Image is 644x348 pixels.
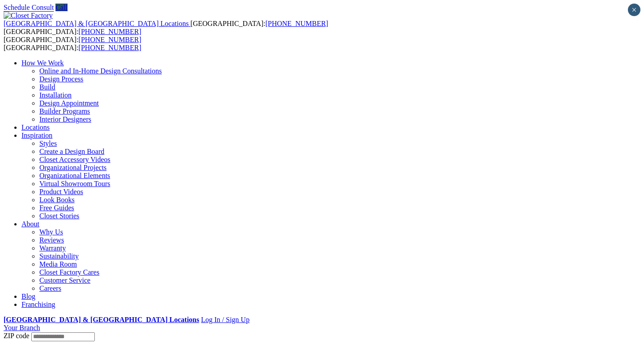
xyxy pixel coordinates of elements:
[39,212,79,220] a: Closet Stories
[39,268,99,276] a: Closet Factory Cares
[4,20,189,27] span: [GEOGRAPHIC_DATA] & [GEOGRAPHIC_DATA] Locations
[39,284,61,292] a: Careers
[39,148,104,155] a: Create a Design Board
[79,28,141,35] a: [PHONE_NUMBER]
[39,180,110,187] a: Virtual Showroom Tours
[4,4,54,11] a: Schedule Consult
[21,220,39,228] a: About
[39,75,83,83] a: Design Process
[39,204,74,212] a: Free Guides
[39,172,110,179] a: Organizational Elements
[39,260,77,268] a: Media Room
[4,36,141,51] span: [GEOGRAPHIC_DATA]: [GEOGRAPHIC_DATA]:
[21,59,64,67] a: How We Work
[4,332,30,340] span: ZIP code
[21,132,52,139] a: Inspiration
[39,196,75,204] a: Look Books
[31,332,95,341] input: Enter your Zip code
[39,164,106,171] a: Organizational Projects
[21,293,35,300] a: Blog
[39,107,90,115] a: Builder Programs
[39,252,79,260] a: Sustainability
[39,276,90,284] a: Customer Service
[628,4,640,16] button: Close
[39,244,66,252] a: Warranty
[4,20,191,27] a: [GEOGRAPHIC_DATA] & [GEOGRAPHIC_DATA] Locations
[21,123,50,131] a: Locations
[39,236,64,244] a: Reviews
[39,99,99,107] a: Design Appointment
[39,83,55,91] a: Build
[4,12,53,20] img: Closet Factory
[39,91,72,99] a: Installation
[201,316,249,323] a: Log In / Sign Up
[39,228,63,236] a: Why Us
[39,156,110,163] a: Closet Accessory Videos
[79,44,141,51] a: [PHONE_NUMBER]
[4,324,40,331] a: Your Branch
[39,67,162,75] a: Online and In-Home Design Consultations
[39,140,57,147] a: Styles
[265,20,328,27] a: [PHONE_NUMBER]
[4,316,199,323] a: [GEOGRAPHIC_DATA] & [GEOGRAPHIC_DATA] Locations
[39,115,91,123] a: Interior Designers
[55,4,68,11] a: Call
[21,301,55,308] a: Franchising
[79,36,141,43] a: [PHONE_NUMBER]
[4,20,328,35] span: [GEOGRAPHIC_DATA]: [GEOGRAPHIC_DATA]:
[39,188,83,195] a: Product Videos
